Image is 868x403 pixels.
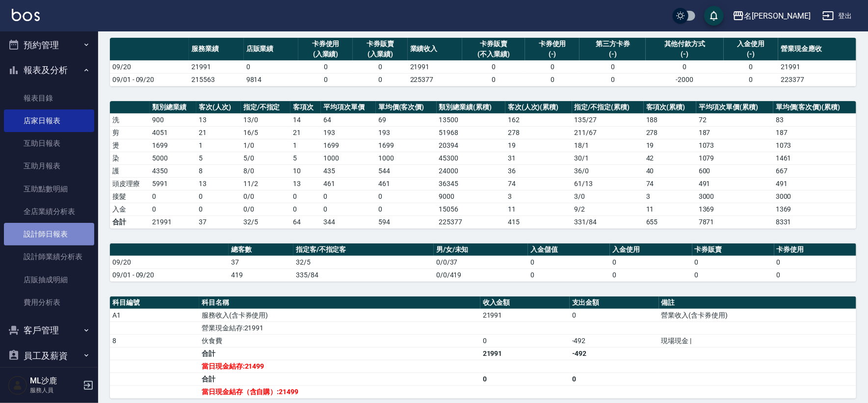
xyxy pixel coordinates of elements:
td: -492 [570,334,659,347]
td: 0 [579,73,646,86]
td: 合計 [110,215,150,228]
td: 0 [321,203,376,215]
td: 21991 [778,60,856,73]
div: 卡券使用 [527,39,577,49]
td: 現場現金 | [659,334,856,347]
td: 4350 [150,164,196,177]
td: 1699 [376,139,437,152]
td: 162 [505,113,572,126]
td: 0 [462,73,525,86]
td: 0 / 0 [241,190,290,203]
a: 報表目錄 [4,87,94,109]
div: 卡券販賣 [465,39,523,49]
td: 09/01 - 09/20 [110,269,229,281]
td: 1461 [773,152,856,164]
td: 435 [321,164,376,177]
td: 護 [110,164,150,177]
td: 營業現金結存:21991 [199,322,480,334]
td: 188 [644,113,696,126]
td: 0 / 0 [241,203,290,215]
button: 登出 [818,7,856,25]
div: (-) [527,49,577,59]
td: 64 [321,113,376,126]
img: Person [8,376,27,395]
td: 1 [290,139,321,152]
td: 11 [505,203,572,215]
th: 單均價(客次價) [376,101,437,114]
th: 類別總業績 [150,101,196,114]
td: 3 / 0 [572,190,644,203]
th: 指定/不指定 [241,101,290,114]
td: 0 [298,60,353,73]
th: 備註 [659,296,856,309]
td: 193 [321,126,376,139]
td: 193 [376,126,437,139]
td: 當日現金結存:21499 [199,360,480,373]
div: 其他付款方式 [648,39,721,49]
td: 83 [773,113,856,126]
td: 5000 [150,152,196,164]
td: 0 [646,60,724,73]
td: 600 [696,164,773,177]
td: 0 [570,373,659,385]
td: 278 [505,126,572,139]
td: 8331 [773,215,856,228]
td: 0 [692,269,774,281]
td: 51968 [437,126,505,139]
td: 0 [353,60,407,73]
a: 費用分析表 [4,291,94,314]
th: 業績收入 [408,38,462,61]
button: 客戶管理 [4,318,94,343]
td: 5 [196,152,240,164]
td: 13 [290,177,321,190]
table: a dense table [110,243,856,282]
td: 09/20 [110,60,189,73]
a: 設計師日報表 [4,223,94,245]
th: 營業現金應收 [778,38,856,61]
td: 0 [353,73,407,86]
th: 入金儲值 [528,243,610,256]
td: 8 [110,334,199,347]
td: 21991 [150,215,196,228]
td: 19 [644,139,696,152]
th: 類別總業績(累積) [437,101,505,114]
td: 21991 [480,347,570,360]
td: 15056 [437,203,505,215]
td: 染 [110,152,150,164]
td: 13 [196,113,240,126]
td: 09/01 - 09/20 [110,73,189,86]
td: 36345 [437,177,505,190]
td: 3 [644,190,696,203]
td: 3000 [773,190,856,203]
td: 36 [505,164,572,177]
td: 3 [505,190,572,203]
td: 32/5 [293,256,434,269]
th: 單均價(客次價)(累積) [773,101,856,114]
div: (入業績) [301,49,350,59]
td: 0 [528,269,610,281]
img: Logo [12,9,40,21]
td: 4051 [150,126,196,139]
td: 32/5 [241,215,290,228]
td: 225377 [437,215,505,228]
th: 男/女/未知 [434,243,528,256]
a: 店家日報表 [4,109,94,132]
td: 1699 [321,139,376,152]
td: 13 / 0 [241,113,290,126]
td: A1 [110,309,199,322]
td: 0 [376,190,437,203]
td: 40 [644,164,696,177]
td: 31 [505,152,572,164]
td: 187 [773,126,856,139]
button: save [704,6,724,26]
td: 36 / 0 [572,164,644,177]
td: 69 [376,113,437,126]
td: 74 [505,177,572,190]
th: 客項次(累積) [644,101,696,114]
th: 平均項次單價(累積) [696,101,773,114]
td: 1 [196,139,240,152]
div: 第三方卡券 [582,39,643,49]
td: 1369 [773,203,856,215]
td: 0 [290,190,321,203]
td: 45300 [437,152,505,164]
